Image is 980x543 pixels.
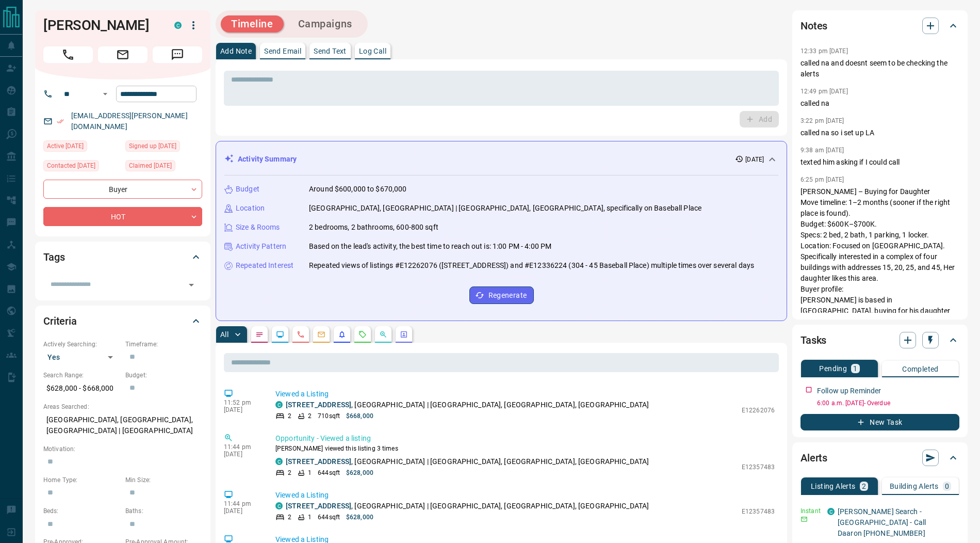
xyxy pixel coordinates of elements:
[71,111,188,131] a: [EMAIL_ADDRESS][PERSON_NAME][DOMAIN_NAME]
[742,406,775,415] p: E12262076
[801,147,844,154] p: 9:38 am [DATE]
[801,88,848,95] p: 12:49 pm [DATE]
[125,340,202,349] p: Timeframe:
[862,483,866,490] p: 2
[308,468,312,477] p: 1
[801,506,821,516] p: Instant
[801,328,959,353] div: Tasks
[236,241,286,252] p: Activity Pattern
[318,411,340,421] p: 710 sqft
[153,46,202,63] span: Message
[129,161,172,171] span: Claimed [DATE]
[379,330,387,339] svg: Opportunities
[43,313,77,329] h2: Criteria
[125,140,202,155] div: Wed Aug 13 2025
[43,17,159,34] h1: [PERSON_NAME]
[43,349,120,365] div: Yes
[224,406,260,413] p: [DATE]
[43,444,202,454] p: Motivation:
[98,46,148,63] span: Email
[801,13,959,38] div: Notes
[902,365,939,373] p: Completed
[221,15,284,33] button: Timeline
[309,203,701,214] p: [GEOGRAPHIC_DATA], [GEOGRAPHIC_DATA] | [GEOGRAPHIC_DATA], [GEOGRAPHIC_DATA], specifically on Base...
[125,475,202,485] p: Min Size:
[745,155,764,164] p: [DATE]
[43,340,120,349] p: Actively Searching:
[288,15,363,33] button: Campaigns
[220,47,252,55] p: Add Note
[174,22,182,29] div: condos.ca
[43,411,202,439] p: [GEOGRAPHIC_DATA], [GEOGRAPHIC_DATA], [GEOGRAPHIC_DATA] | [GEOGRAPHIC_DATA]
[314,47,347,55] p: Send Text
[224,451,260,458] p: [DATE]
[358,330,367,339] svg: Requests
[224,443,260,451] p: 11:44 pm
[286,457,351,466] a: [STREET_ADDRESS]
[309,222,438,233] p: 2 bedrooms, 2 bathrooms, 600-800 sqft
[346,513,373,522] p: $628,000
[338,330,346,339] svg: Listing Alerts
[236,260,293,271] p: Repeated Interest
[220,331,228,338] p: All
[286,456,649,467] p: , [GEOGRAPHIC_DATA] | [GEOGRAPHIC_DATA], [GEOGRAPHIC_DATA], [GEOGRAPHIC_DATA]
[224,150,778,169] div: Activity Summary[DATE]
[224,500,260,507] p: 11:44 pm
[43,475,120,485] p: Home Type:
[817,386,881,396] p: Follow up Reminder
[129,141,176,151] span: Signed up [DATE]
[801,445,959,470] div: Alerts
[43,207,202,226] div: HOT
[286,502,351,510] a: [STREET_ADDRESS]
[838,507,926,537] a: [PERSON_NAME] Search - [GEOGRAPHIC_DATA] - Call Daaron [PHONE_NUMBER]
[264,47,301,55] p: Send Email
[400,330,408,339] svg: Agent Actions
[801,332,826,348] h2: Tasks
[275,502,283,509] div: condos.ca
[43,245,202,269] div: Tags
[853,365,857,372] p: 1
[827,508,835,515] div: condos.ca
[43,371,120,380] p: Search Range:
[308,411,312,421] p: 2
[288,468,291,477] p: 2
[318,468,340,477] p: 644 sqft
[224,399,260,406] p: 11:52 pm
[801,117,844,124] p: 3:22 pm [DATE]
[236,184,259,195] p: Budget
[236,222,280,233] p: Size & Rooms
[801,47,848,55] p: 12:33 pm [DATE]
[238,154,297,165] p: Activity Summary
[817,398,959,408] p: 6:00 a.m. [DATE] - Overdue
[801,516,808,523] svg: Email
[275,433,775,444] p: Opportunity - Viewed a listing
[890,483,939,490] p: Building Alerts
[801,18,827,34] h2: Notes
[317,330,325,339] svg: Emails
[43,140,120,155] div: Fri Sep 05 2025
[309,260,754,271] p: Repeated views of listings #E12262076 ([STREET_ADDRESS]) and #E12336224 (304 - 45 Baseball Place)...
[309,241,551,252] p: Based on the lead's activity, the best time to reach out is: 1:00 PM - 4:00 PM
[275,490,775,501] p: Viewed a Listing
[346,468,373,477] p: $628,000
[43,160,120,174] div: Wed Aug 13 2025
[801,414,959,430] button: New Task
[318,513,340,522] p: 644 sqft
[125,371,202,380] p: Budget:
[288,411,291,421] p: 2
[801,98,959,109] p: called na
[801,176,844,183] p: 6:25 pm [DATE]
[742,462,775,472] p: E12357483
[224,507,260,515] p: [DATE]
[359,47,386,55] p: Log Call
[801,58,959,79] p: called na and doesnt seem to be checking the alerts
[742,507,775,516] p: E12357483
[43,180,202,199] div: Buyer
[43,402,202,411] p: Areas Searched:
[286,401,351,409] a: [STREET_ADDRESS]
[275,389,775,400] p: Viewed a Listing
[99,88,111,100] button: Open
[469,286,534,304] button: Regenerate
[275,444,775,453] p: [PERSON_NAME] viewed this listing 3 times
[309,184,407,195] p: Around $600,000 to $670,000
